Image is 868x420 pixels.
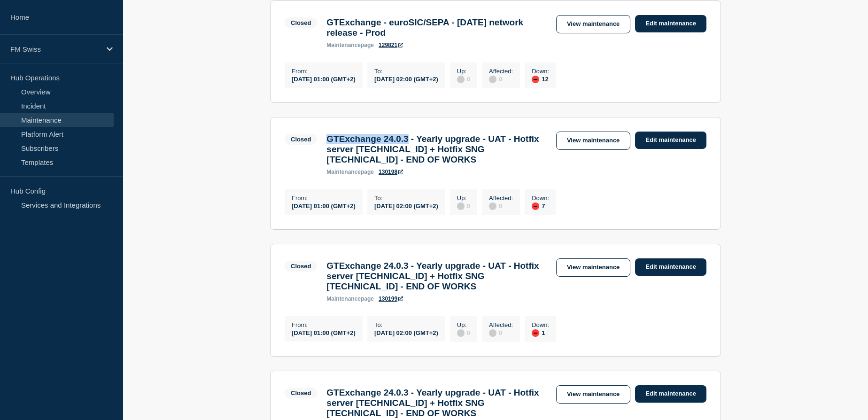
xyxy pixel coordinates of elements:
[457,321,470,328] p: Up :
[556,258,630,277] a: View maintenance
[379,169,403,175] a: 130198
[374,328,438,336] div: [DATE] 02:00 (GMT+2)
[635,15,706,32] a: Edit maintenance
[457,202,470,210] div: 0
[291,136,311,143] div: Closed
[489,328,513,337] div: 0
[291,263,311,270] div: Closed
[532,329,539,337] div: down
[489,76,496,83] div: disabled
[292,75,356,83] div: [DATE] 01:00 (GMT+2)
[379,42,403,48] a: 129821
[374,202,438,210] div: [DATE] 02:00 (GMT+2)
[326,296,361,302] span: maintenance
[374,194,438,202] p: To :
[532,321,549,328] p: Down :
[489,68,513,75] p: Affected :
[532,194,549,202] p: Down :
[635,385,706,403] a: Edit maintenance
[292,68,356,75] p: From :
[326,296,374,302] p: page
[326,261,547,292] h3: GTExchange 24.0.3 - Yearly upgrade - UAT - Hotfix server [TECHNICAL_ID] + Hotfix SNG [TECHNICAL_I...
[457,194,470,202] p: Up :
[292,202,356,210] div: [DATE] 01:00 (GMT+2)
[532,75,549,83] div: 12
[326,169,374,175] p: page
[379,296,403,302] a: 130199
[532,68,549,75] p: Down :
[292,194,356,202] p: From :
[532,76,539,83] div: down
[635,258,706,276] a: Edit maintenance
[326,169,361,175] span: maintenance
[457,75,470,83] div: 0
[556,132,630,150] a: View maintenance
[556,385,630,404] a: View maintenance
[556,15,630,33] a: View maintenance
[291,389,311,397] div: Closed
[489,329,496,337] div: disabled
[326,17,547,38] h3: GTExchange - euroSIC/SEPA - [DATE] network release - Prod
[292,328,356,336] div: [DATE] 01:00 (GMT+2)
[457,68,470,75] p: Up :
[374,75,438,83] div: [DATE] 02:00 (GMT+2)
[326,42,361,48] span: maintenance
[532,328,549,337] div: 1
[635,132,706,149] a: Edit maintenance
[326,388,547,419] h3: GTExchange 24.0.3 - Yearly upgrade - UAT - Hotfix server [TECHNICAL_ID] + Hotfix SNG [TECHNICAL_I...
[457,202,465,210] div: disabled
[489,321,513,328] p: Affected :
[457,328,470,337] div: 0
[489,202,496,210] div: disabled
[457,76,465,83] div: disabled
[489,75,513,83] div: 0
[292,321,356,328] p: From :
[326,42,374,48] p: page
[374,68,438,75] p: To :
[532,202,539,210] div: down
[532,202,549,210] div: 7
[291,19,311,26] div: Closed
[489,194,513,202] p: Affected :
[489,202,513,210] div: 0
[326,134,547,165] h3: GTExchange 24.0.3 - Yearly upgrade - UAT - Hotfix server [TECHNICAL_ID] + Hotfix SNG [TECHNICAL_I...
[10,45,101,53] p: FM Swiss
[457,329,465,337] div: disabled
[374,321,438,328] p: To :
